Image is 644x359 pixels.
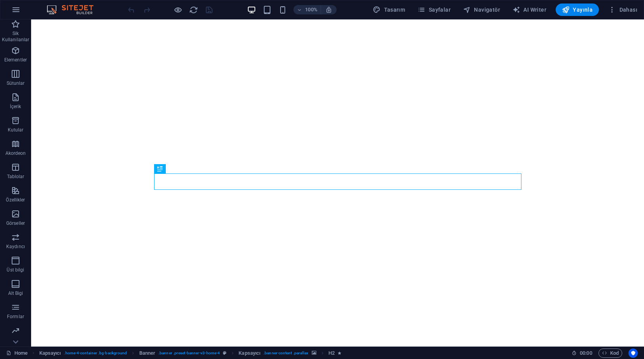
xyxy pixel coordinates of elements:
span: : [585,350,586,356]
span: Tasarım [373,6,405,14]
p: Tablolar [7,173,25,180]
p: Üst bilgi [7,267,24,273]
p: Elementler [4,57,27,63]
i: Element bir animasyon içeriyor [338,351,341,355]
span: . home-4-container .bg-background [64,348,127,358]
button: Sayfalar [414,4,454,16]
img: Editor Logo [45,5,103,14]
button: reload [189,5,198,14]
i: Sayfayı yeniden yükleyin [189,5,198,14]
p: Kaydırıcı [6,243,25,250]
i: Bu element, arka plan içeriyor [312,351,316,355]
span: Dahası [608,6,637,14]
span: Yayınla [562,6,593,14]
nav: breadcrumb [39,348,341,358]
button: 100% [293,5,321,14]
span: Navigatör [463,6,500,14]
span: Seçmek için tıkla. Düzenlemek için çift tıkla [139,348,156,358]
div: Tasarım (Ctrl+Alt+Y) [370,4,408,16]
a: Seçimi iptal etmek için tıkla. Sayfaları açmak için çift tıkla [6,348,28,358]
p: Görseller [6,220,25,226]
span: 00 00 [580,348,592,358]
button: Kod [598,348,622,358]
button: Tasarım [370,4,408,16]
button: Yayınla [556,4,599,16]
button: Dahası [605,4,640,16]
span: Kod [602,348,619,358]
button: AI Writer [509,4,549,16]
span: . banner .preset-banner-v3-home-4 [158,348,220,358]
p: Sütunlar [7,80,25,86]
button: Ön izleme modundan çıkıp düzenlemeye devam etmek için buraya tıklayın [173,5,182,14]
button: Navigatör [460,4,503,16]
span: Seçmek için tıkla. Düzenlemek için çift tıkla [39,348,61,358]
p: Kutular [8,127,24,133]
p: Alt Bigi [8,290,23,296]
span: Sayfalar [418,6,451,14]
h6: 100% [305,5,318,14]
span: Seçmek için tıkla. Düzenlemek için çift tıkla [239,348,260,358]
h6: Oturum süresi [572,348,592,358]
p: Akordeon [5,150,26,156]
p: İçerik [10,103,21,110]
i: Yeniden boyutlandırmada yakınlaştırma düzeyini seçilen cihaza uyacak şekilde otomatik olarak ayarla. [325,6,332,13]
span: Seçmek için tıkla. Düzenlemek için çift tıkla [328,348,335,358]
p: Özellikler [6,197,25,203]
button: Usercentrics [628,348,638,358]
p: Formlar [7,313,24,320]
span: AI Writer [512,6,546,14]
span: . banner-content .parallax [263,348,308,358]
p: Pazarlama [4,337,27,343]
i: Bu element, özelleştirilebilir bir ön ayar [223,351,226,355]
